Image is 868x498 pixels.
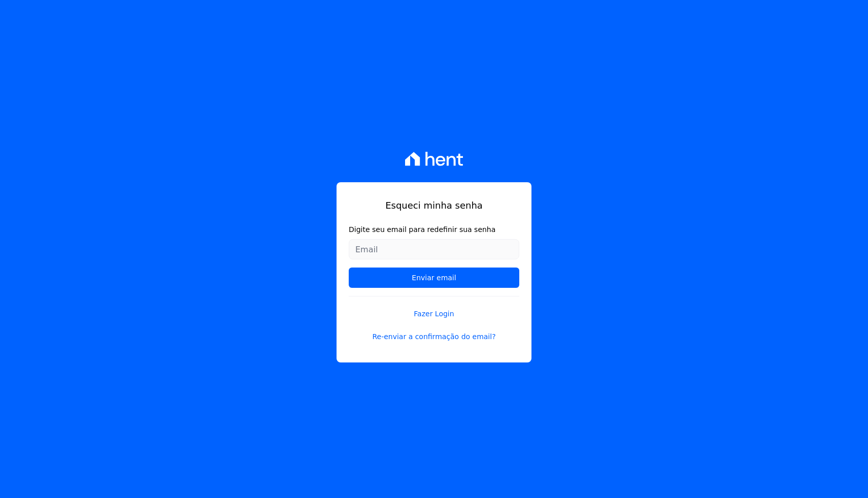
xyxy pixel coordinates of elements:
a: Re-enviar a confirmação do email? [349,331,519,342]
h1: Esqueci minha senha [349,198,519,212]
a: Fazer Login [349,296,519,319]
label: Digite seu email para redefinir sua senha [349,224,519,235]
input: Enviar email [349,268,519,288]
input: Email [349,239,519,259]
